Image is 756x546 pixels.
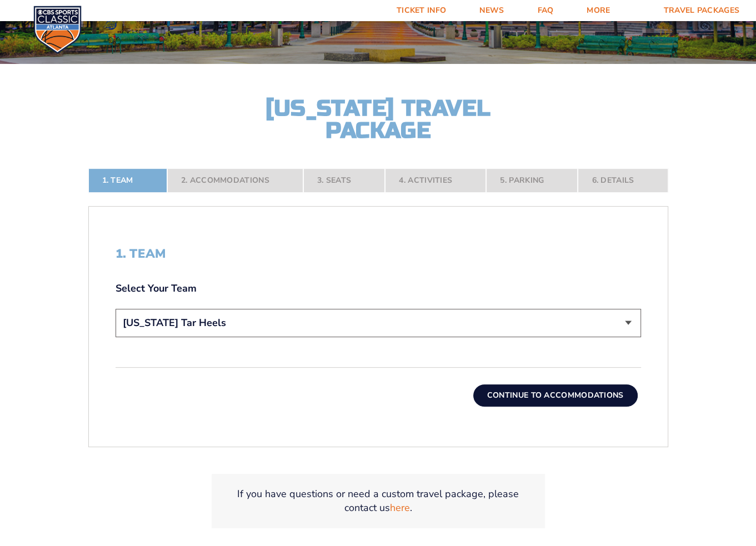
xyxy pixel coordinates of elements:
h2: [US_STATE] Travel Package [256,97,500,142]
p: If you have questions or need a custom travel package, please contact us . [225,487,532,515]
h2: 1. Team [116,247,641,261]
label: Select Your Team [116,282,641,295]
img: CBS Sports Classic [33,6,82,54]
a: here [390,501,410,515]
button: Continue To Accommodations [473,384,638,407]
